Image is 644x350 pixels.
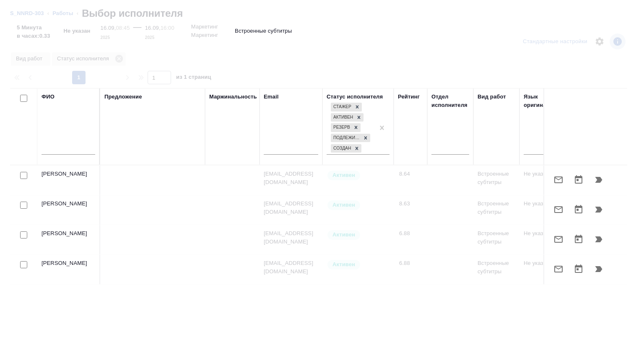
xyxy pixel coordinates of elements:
button: Продолжить [589,229,609,249]
button: Отправить предложение о работе [548,170,569,190]
button: Продолжить [589,259,609,279]
div: Стажер, Активен, Резерв, Подлежит внедрению, Создан [330,133,371,143]
div: Отдел исполнителя [431,93,469,109]
div: Маржинальность [209,93,257,101]
td: [PERSON_NAME] [37,195,100,225]
div: Стажер, Активен, Резерв, Подлежит внедрению, Создан [330,143,362,154]
div: Резерв [331,123,351,132]
input: Выбери исполнителей, чтобы отправить приглашение на работу [20,261,27,268]
div: Стажер [331,103,353,111]
div: Стажер, Активен, Резерв, Подлежит внедрению, Создан [330,102,363,112]
button: Открыть календарь загрузки [569,170,589,190]
div: Стажер, Активен, Резерв, Подлежит внедрению, Создан [330,122,361,133]
td: [PERSON_NAME] [37,166,100,195]
p: Встроенные субтитры [235,27,292,35]
div: Подлежит внедрению [331,134,361,143]
div: Создан [331,144,352,153]
button: Открыть календарь загрузки [569,200,589,220]
div: Язык оригинала [524,93,561,109]
td: [PERSON_NAME] [37,255,100,284]
div: Активен [331,113,354,122]
button: Продолжить [589,200,609,220]
input: Выбери исполнителей, чтобы отправить приглашение на работу [20,231,27,239]
button: Продолжить [589,170,609,190]
td: [PERSON_NAME] [37,225,100,254]
div: Вид работ [478,93,506,101]
button: Отправить предложение о работе [548,229,569,249]
input: Выбери исполнителей, чтобы отправить приглашение на работу [20,172,27,179]
button: Отправить предложение о работе [548,259,569,279]
button: Открыть календарь загрузки [569,259,589,279]
div: Предложение [104,93,142,101]
div: Статус исполнителя [327,93,383,101]
div: Email [264,93,278,101]
button: Отправить предложение о работе [548,200,569,220]
div: ФИО [42,93,55,101]
div: Рейтинг [398,93,420,101]
div: Стажер, Активен, Резерв, Подлежит внедрению, Создан [330,112,364,123]
button: Открыть календарь загрузки [569,229,589,249]
input: Выбери исполнителей, чтобы отправить приглашение на работу [20,202,27,209]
